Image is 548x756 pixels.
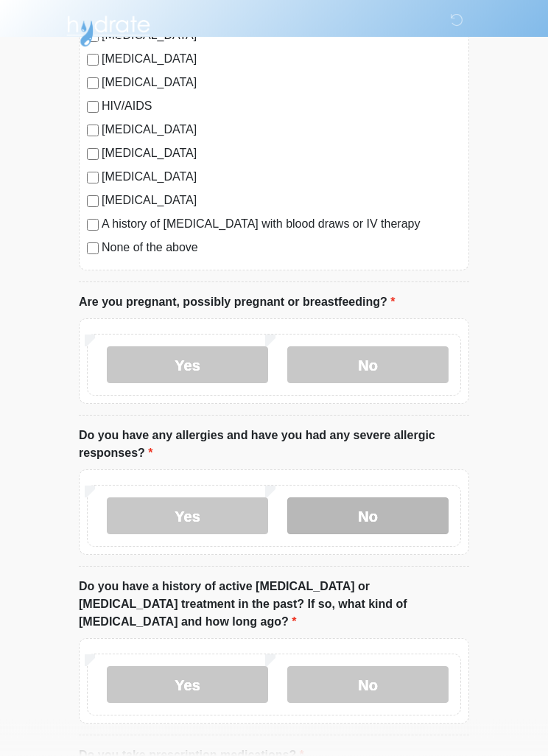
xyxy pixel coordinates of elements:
[102,216,461,234] label: A history of [MEDICAL_DATA] with blood draws or IV therapy
[102,192,461,210] label: [MEDICAL_DATA]
[287,498,449,535] label: No
[107,347,268,384] label: Yes
[87,55,99,66] input: [MEDICAL_DATA]
[87,125,99,137] input: [MEDICAL_DATA]
[102,74,461,92] label: [MEDICAL_DATA]
[87,102,99,113] input: HIV/AIDS
[87,220,99,231] input: A history of [MEDICAL_DATA] with blood draws or IV therapy
[102,51,461,69] label: [MEDICAL_DATA]
[87,78,99,90] input: [MEDICAL_DATA]
[102,169,461,186] label: [MEDICAL_DATA]
[79,427,469,463] label: Do you have any allergies and have you had any severe allergic responses?
[102,239,461,257] label: None of the above
[107,498,268,535] label: Yes
[87,243,99,255] input: None of the above
[102,145,461,163] label: [MEDICAL_DATA]
[87,196,99,208] input: [MEDICAL_DATA]
[287,347,449,384] label: No
[87,172,99,184] input: [MEDICAL_DATA]
[64,11,152,48] img: Hydrate IV Bar - Scottsdale Logo
[102,98,461,116] label: HIV/AIDS
[102,122,461,139] label: [MEDICAL_DATA]
[79,578,469,631] label: Do you have a history of active [MEDICAL_DATA] or [MEDICAL_DATA] treatment in the past? If so, wh...
[107,667,268,704] label: Yes
[79,294,395,312] label: Are you pregnant, possibly pregnant or breastfeeding?
[87,149,99,161] input: [MEDICAL_DATA]
[287,667,449,704] label: No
